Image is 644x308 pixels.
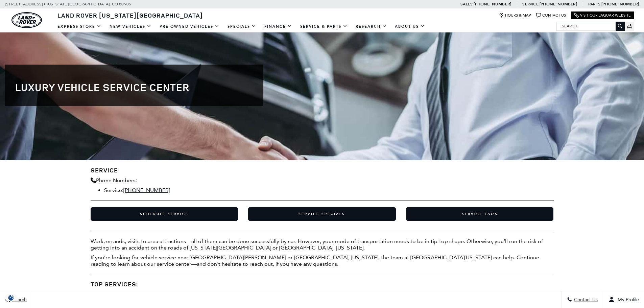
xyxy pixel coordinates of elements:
a: Finance [260,21,296,32]
a: Specials [223,21,260,32]
a: [PHONE_NUMBER] [123,187,170,193]
a: Visit Our Jaguar Website [574,13,631,18]
a: land-rover [11,12,42,28]
a: Service & Parts [296,21,352,32]
h1: Luxury Vehicle Service Center [15,81,253,93]
a: Service Specials [248,207,396,221]
span: Land Rover [US_STATE][GEOGRAPHIC_DATA] [57,11,203,19]
a: Research [352,21,391,32]
a: Land Rover [US_STATE][GEOGRAPHIC_DATA] [53,11,207,19]
a: [STREET_ADDRESS] • [US_STATE][GEOGRAPHIC_DATA], CO 80905 [5,2,131,6]
span: Parts [588,2,600,6]
input: Search [557,22,624,30]
section: Click to Open Cookie Consent Modal [3,294,19,301]
a: EXPRESS STORE [53,21,105,32]
a: Schedule Service [91,207,238,221]
span: Service: [104,187,123,193]
img: Opt-Out Icon [3,294,19,301]
span: Service [522,2,538,6]
button: Open user profile menu [603,291,644,308]
p: If you’re looking for vehicle service near [GEOGRAPHIC_DATA][PERSON_NAME] or [GEOGRAPHIC_DATA], [... [91,254,554,267]
a: About Us [391,21,429,32]
a: [PHONE_NUMBER] [601,1,639,7]
h3: Top Services: [91,281,554,288]
span: My Profile [615,297,639,303]
nav: Main Navigation [53,21,429,32]
a: Pre-Owned Vehicles [156,21,223,32]
a: [PHONE_NUMBER] [474,1,511,7]
a: Hours & Map [499,13,531,18]
img: Land Rover [11,12,42,28]
a: Service FAQs [406,207,554,221]
a: New Vehicles [105,21,156,32]
span: Phone Numbers: [96,177,137,184]
span: Contact Us [572,297,598,303]
h3: Service [91,167,554,174]
a: Contact Us [536,13,566,18]
span: Sales [460,2,473,6]
a: [PHONE_NUMBER] [540,1,577,7]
